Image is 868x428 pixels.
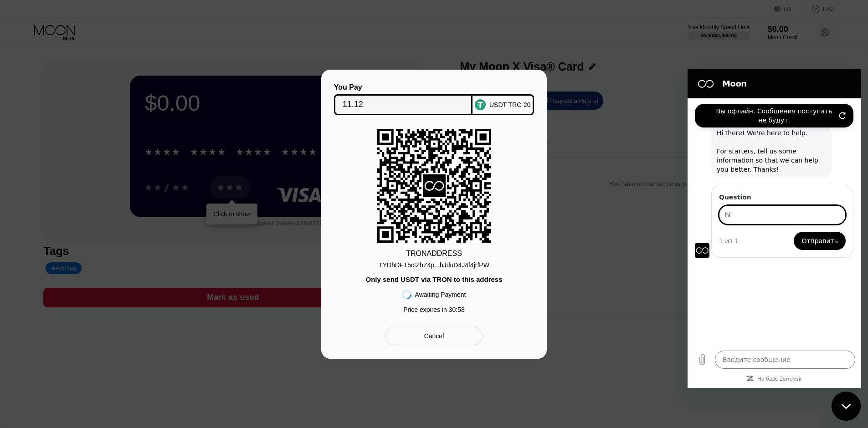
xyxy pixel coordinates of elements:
[406,250,462,258] div: TRON ADDRESS
[688,69,861,388] iframe: Окно обмена сообщениями
[449,306,465,313] span: 30 : 58
[832,392,861,421] iframe: Кнопка, открывающая окно обмена сообщениями; идет разговор
[385,327,483,345] div: Cancel
[424,332,444,340] div: Cancel
[403,306,465,313] div: Price expires in
[415,291,466,298] div: Awaiting Payment
[379,258,489,269] div: TYDhDFT5ctZhZ4p...hJduD4J4f4jrfPW
[379,261,489,269] div: TYDhDFT5ctZhZ4p...hJduD4J4f4jrfPW
[334,83,473,92] div: You Pay
[489,101,531,108] div: USDT TRC-20
[365,275,502,283] div: Only send USDT via TRON to this address
[335,83,533,115] div: You PayUSDT TRC-20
